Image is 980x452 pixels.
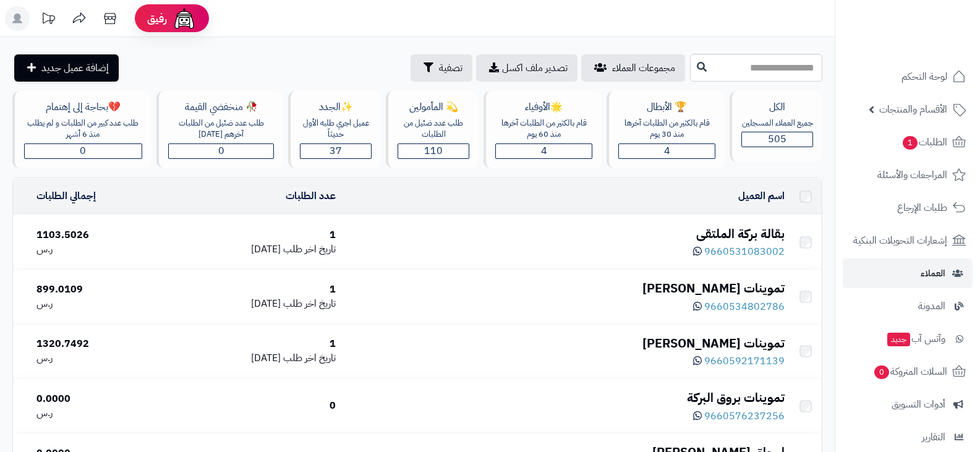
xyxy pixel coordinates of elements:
img: logo-2.png [896,9,968,35]
div: [DATE] [167,242,336,257]
span: إضافة عميل جديد [41,61,109,75]
a: 9660531083002 [693,244,785,259]
div: 🌟الأوفياء [495,100,592,114]
div: قام بالكثير من الطلبات آخرها منذ 60 يوم [495,117,592,140]
div: الكل [741,100,813,114]
span: الطلبات [901,134,947,151]
div: طلب عدد ضئيل من الطلبات [398,117,469,140]
div: 🏆 الأبطال [618,100,715,114]
div: 1 [167,337,336,351]
a: تصدير ملف اكسل [476,54,577,82]
div: 💔بحاجة إلى إهتمام [24,100,142,114]
a: 🥀 منخفضي القيمةطلب عدد ضئيل من الطلبات آخرهم [DATE]0 [154,91,286,168]
span: تاريخ اخر طلب [283,242,336,257]
div: جميع العملاء المسجلين [741,117,813,129]
a: اسم العميل [738,189,785,203]
div: قام بالكثير من الطلبات آخرها منذ 30 يوم [618,117,715,140]
a: السلات المتروكة0 [843,357,973,386]
div: [DATE] [167,297,336,311]
span: 9660534802786 [704,299,785,314]
div: 1320.7492 [36,337,157,351]
a: العملاء [843,258,973,288]
span: 9660592171139 [704,354,785,369]
span: مجموعات العملاء [612,61,675,75]
div: طلب عدد ضئيل من الطلبات آخرهم [DATE] [168,117,275,140]
span: تاريخ اخر طلب [283,296,336,311]
span: تصدير ملف اكسل [502,61,568,75]
span: 505 [768,132,786,147]
span: 9660576237256 [704,409,785,424]
a: إضافة عميل جديد [14,54,119,82]
div: ر.س [36,351,157,365]
div: ر.س [36,297,157,311]
a: تحديثات المنصة [33,6,64,34]
span: المراجعات والأسئلة [877,166,947,184]
a: 9660592171139 [693,354,785,369]
div: 0 [167,399,336,413]
a: المراجعات والأسئلة [843,160,973,190]
a: الطلبات1 [843,127,973,157]
div: [DATE] [167,351,336,365]
span: وآتس آب [886,330,945,348]
span: جديد [887,333,910,346]
a: وآتس آبجديد [843,324,973,354]
a: أدوات التسويق [843,390,973,419]
span: 0 [218,143,224,158]
button: تصفية [411,54,472,82]
a: طلبات الإرجاع [843,193,973,223]
div: تموينات بروق البركة [346,389,785,407]
a: 🌟الأوفياءقام بالكثير من الطلبات آخرها منذ 60 يوم4 [481,91,604,168]
span: لوحة التحكم [901,68,947,85]
a: الكلجميع العملاء المسجلين505 [727,91,825,168]
span: 4 [541,143,547,158]
div: 💫 المأمولين [398,100,469,114]
div: تموينات [PERSON_NAME] [346,279,785,297]
a: المدونة [843,291,973,321]
a: 💫 المأمولينطلب عدد ضئيل من الطلبات110 [383,91,481,168]
div: تموينات [PERSON_NAME] [346,335,785,352]
div: 0.0000 [36,392,157,406]
span: 9660531083002 [704,244,785,259]
span: السلات المتروكة [873,363,947,380]
span: 4 [664,143,670,158]
div: 899.0109 [36,283,157,297]
div: ر.س [36,406,157,420]
span: تصفية [439,61,462,75]
a: عدد الطلبات [286,189,336,203]
span: العملاء [921,265,945,282]
a: لوحة التحكم [843,62,973,92]
span: إشعارات التحويلات البنكية [853,232,947,249]
div: بقالة بركة الملتقى [346,225,785,243]
span: طلبات الإرجاع [897,199,947,216]
img: ai-face.png [172,6,197,31]
a: 9660534802786 [693,299,785,314]
span: 0 [874,365,889,379]
a: إشعارات التحويلات البنكية [843,226,973,255]
span: 0 [80,143,86,158]
a: 9660576237256 [693,409,785,424]
div: 1 [167,228,336,242]
a: إجمالي الطلبات [36,189,96,203]
a: مجموعات العملاء [581,54,685,82]
span: 110 [424,143,443,158]
div: 1103.5026 [36,228,157,242]
span: التقارير [922,429,945,446]
a: 🏆 الأبطالقام بالكثير من الطلبات آخرها منذ 30 يوم4 [604,91,727,168]
span: أدوات التسويق [892,396,945,413]
span: المدونة [918,297,945,315]
a: ✨الجددعميل اجري طلبه الأول حديثاّ37 [286,91,383,168]
div: 1 [167,283,336,297]
span: تاريخ اخر طلب [283,351,336,365]
a: التقارير [843,422,973,452]
div: ر.س [36,242,157,257]
span: الأقسام والمنتجات [879,101,947,118]
div: عميل اجري طلبه الأول حديثاّ [300,117,372,140]
div: 🥀 منخفضي القيمة [168,100,275,114]
div: ✨الجدد [300,100,372,114]
span: 1 [903,136,918,150]
a: 💔بحاجة إلى إهتمامطلب عدد كبير من الطلبات و لم يطلب منذ 6 أشهر0 [10,91,154,168]
div: طلب عدد كبير من الطلبات و لم يطلب منذ 6 أشهر [24,117,142,140]
span: 37 [330,143,342,158]
span: رفيق [147,11,167,26]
